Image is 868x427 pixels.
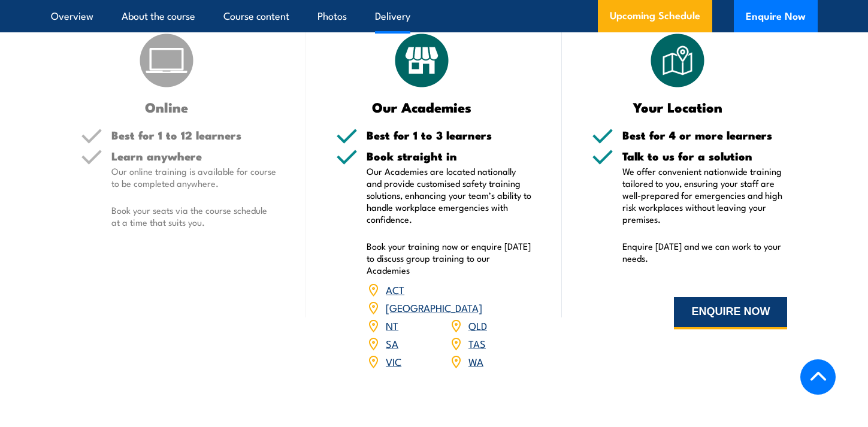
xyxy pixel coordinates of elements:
[386,354,401,368] a: VIC
[367,165,532,225] p: Our Academies are located nationally and provide customised safety training solutions, enhancing ...
[367,150,532,162] h5: Book straight in
[386,336,398,350] a: SA
[468,336,486,350] a: TAS
[622,165,788,225] p: We offer convenient nationwide training tailored to you, ensuring your staff are well-prepared fo...
[111,165,277,189] p: Our online training is available for course to be completed anywhere.
[111,150,277,162] h5: Learn anywhere
[468,318,487,332] a: QLD
[111,204,277,228] p: Book your seats via the course schedule at a time that suits you.
[386,282,404,296] a: ACT
[386,318,398,332] a: NT
[622,150,788,162] h5: Talk to us for a solution
[367,240,532,276] p: Book your training now or enquire [DATE] to discuss group training to our Academies
[468,354,483,368] a: WA
[81,100,253,114] h3: Online
[622,240,788,264] p: Enquire [DATE] and we can work to your needs.
[336,100,508,114] h3: Our Academies
[592,100,764,114] h3: Your Location
[674,297,787,329] button: ENQUIRE NOW
[622,129,788,141] h5: Best for 4 or more learners
[111,129,277,141] h5: Best for 1 to 12 learners
[386,300,482,314] a: [GEOGRAPHIC_DATA]
[367,129,532,141] h5: Best for 1 to 3 learners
